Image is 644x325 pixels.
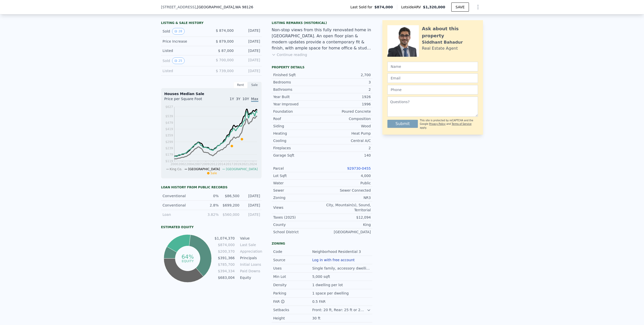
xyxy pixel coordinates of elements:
[312,266,371,271] div: Single family, accessory dwellings.
[165,140,173,144] tspan: $299
[273,195,322,200] div: Zoning
[165,105,173,109] tspan: $627
[182,259,194,263] tspan: equity
[273,307,312,312] div: Setbacks
[273,274,312,279] div: Min Lot
[312,299,327,304] div: 0.5 FAR
[239,255,262,261] td: Principals
[312,274,331,279] div: 5,000 sqft
[165,146,173,150] tspan: $239
[241,162,249,166] tspan: 2021
[201,212,219,217] div: 3.82%
[214,249,235,254] td: $200,370
[272,65,372,69] div: Property details
[210,162,218,166] tspan: 2012
[214,262,235,267] td: $785,700
[322,153,371,158] div: 140
[273,249,312,254] div: Code
[420,119,478,130] div: This site is protected by reCAPTCHA and the Google and apply.
[423,5,445,9] span: $1,320,000
[186,162,194,166] tspan: 2004
[161,21,262,26] div: LISTING & SALE HISTORY
[171,162,178,166] tspan: 2000
[322,80,371,85] div: 3
[163,203,198,208] div: Conventional
[165,159,173,163] tspan: $119
[238,48,260,53] div: [DATE]
[273,116,322,121] div: Roof
[163,48,207,53] div: Listed
[243,203,260,208] div: [DATE]
[170,167,182,171] span: King Co.
[322,222,371,227] div: King
[273,153,322,158] div: Garage Sqft
[178,162,186,166] tspan: 2002
[312,249,362,254] div: Neighborhood Residential 3
[387,73,478,83] input: Email
[172,57,184,64] button: View historical data
[165,121,173,125] tspan: $479
[451,3,469,12] button: SAVE
[273,222,322,227] div: County
[164,96,211,104] div: Price per Square Foot
[273,316,312,321] div: Height
[273,299,312,304] div: FAR
[201,193,219,198] div: 0%
[239,275,262,280] td: Equity
[273,102,322,107] div: Year Improved
[422,45,458,51] div: Real Estate Agent
[218,162,225,166] tspan: 2014
[273,131,322,136] div: Heating
[239,262,262,267] td: Initial Loans
[216,28,234,33] span: $ 874,000
[165,127,173,131] tspan: $419
[239,268,262,274] td: Paid Downs
[238,68,260,73] div: [DATE]
[322,116,371,121] div: Composition
[163,28,207,35] div: Sold
[238,39,260,44] div: [DATE]
[163,212,198,217] div: Loan
[322,131,371,136] div: Heat Pump
[312,316,321,321] div: 30 ft
[243,193,260,198] div: [DATE]
[172,28,184,35] button: View historical data
[239,249,262,254] td: Appreciation
[322,195,371,200] div: NR3
[350,5,375,10] span: Last Sold for
[322,215,371,220] div: $12,094
[238,28,260,35] div: [DATE]
[214,235,235,241] td: $1,074,370
[239,242,262,248] td: Last Sale
[222,203,239,208] div: $699,200
[272,21,372,25] div: Listing Remarks (Historical)
[216,69,234,73] span: $ 739,000
[273,266,312,271] div: Uses
[226,167,258,171] span: [GEOGRAPHIC_DATA]
[273,166,322,171] div: Parcel
[164,91,258,96] div: Houses Median Sale
[273,282,312,287] div: Density
[322,87,371,92] div: 2
[374,5,393,10] span: $874,000
[249,162,257,166] tspan: 2024
[201,203,219,208] div: 2.8%
[273,215,322,220] div: Taxes (2025)
[322,109,371,114] div: Poured Concrete
[387,120,418,128] button: Submit
[163,57,207,64] div: Sold
[216,39,234,43] span: $ 879,000
[163,39,207,44] div: Price Increase
[322,145,371,151] div: 2
[214,275,235,280] td: $683,004
[211,171,217,175] span: Sale
[322,124,371,129] div: Wood
[273,257,312,262] div: Source
[163,193,198,198] div: Conventional
[222,212,239,217] div: $560,000
[236,97,240,101] span: 3Y
[387,85,478,95] input: Phone
[251,97,258,102] span: Max
[272,27,372,51] div: Non-stop views from this fully renovated home in [GEOGRAPHIC_DATA]. An open floor plan & modern u...
[233,82,248,88] div: Rent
